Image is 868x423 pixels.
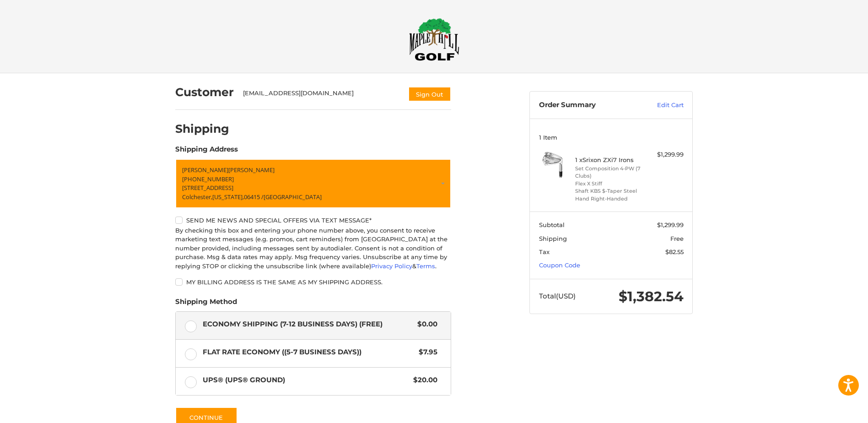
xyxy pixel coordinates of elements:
span: [PERSON_NAME] [228,166,275,174]
span: Tax [539,248,550,255]
span: Subtotal [539,221,565,228]
li: Flex X Stiff [575,180,645,188]
a: Edit Cart [637,101,684,110]
legend: Shipping Address [175,144,238,159]
span: $20.00 [409,375,437,385]
div: $1,299.99 [647,150,684,159]
a: Terms [416,262,435,270]
label: Send me news and special offers via text message* [175,217,451,224]
span: Shipping [539,235,567,242]
span: [PERSON_NAME] [182,166,228,174]
span: $1,299.99 [657,221,684,228]
img: Maple Hill Golf [409,18,459,61]
span: $0.00 [413,319,437,330]
a: Privacy Policy [371,262,412,270]
span: $82.55 [665,248,684,255]
span: [PHONE_NUMBER] [182,175,234,183]
span: $7.95 [414,347,437,358]
div: By checking this box and entering your phone number above, you consent to receive marketing text ... [175,226,451,271]
span: Economy Shipping (7-12 Business Days) (Free) [203,319,413,330]
span: 06415 / [244,193,264,201]
iframe: Google Customer Reviews [793,398,868,423]
h2: Customer [175,85,234,99]
span: Colchester, [182,193,212,201]
h4: 1 x Srixon ZXi7 Irons [575,156,645,163]
h3: Order Summary [539,101,637,110]
button: Sign Out [408,87,451,102]
h3: 1 Item [539,134,684,141]
label: My billing address is the same as my shipping address. [175,278,451,286]
h2: Shipping [175,122,229,136]
span: [US_STATE], [212,193,244,201]
span: $1,382.54 [619,288,684,305]
span: Flat Rate Economy ((5-7 Business Days)) [203,347,415,358]
span: [GEOGRAPHIC_DATA] [264,193,322,201]
span: [STREET_ADDRESS] [182,184,233,192]
span: Total (USD) [539,292,576,300]
span: UPS® (UPS® Ground) [203,375,409,385]
a: Enter or select a different address [175,159,451,208]
li: Set Composition 4-PW (7 Clubs) [575,165,645,180]
div: [EMAIL_ADDRESS][DOMAIN_NAME] [243,89,399,102]
li: Hand Right-Handed [575,195,645,203]
a: Coupon Code [539,261,580,269]
legend: Shipping Method [175,297,237,311]
li: Shaft KBS $-Taper Steel [575,187,645,195]
span: Free [670,235,684,242]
